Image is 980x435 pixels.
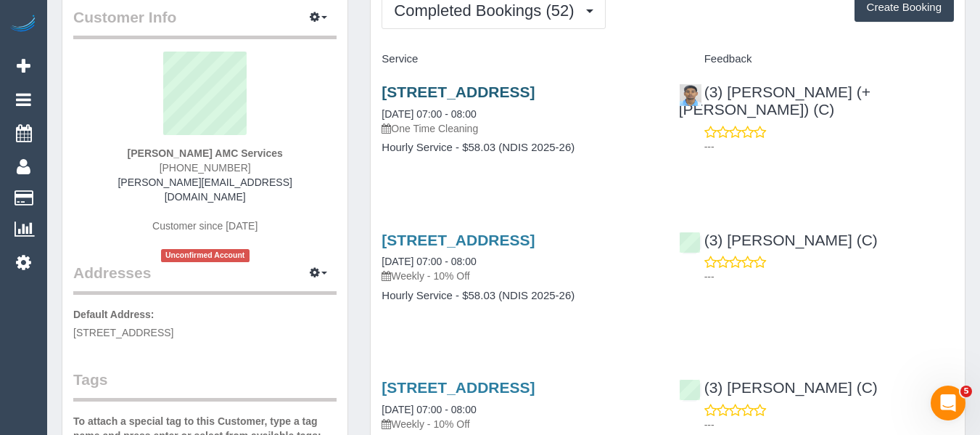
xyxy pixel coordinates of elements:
[382,53,656,65] h4: Service
[382,84,535,100] a: [STREET_ADDRESS]
[161,249,250,261] span: Unconfirmed Account
[382,232,535,248] a: [STREET_ADDRESS]
[931,386,965,420] iframe: Intercom live chat
[382,142,656,154] h4: Hourly Service - $58.03 (NDIS 2025-26)
[382,290,656,302] h4: Hourly Service - $58.03 (NDIS 2025-26)
[382,417,656,431] p: Weekly - 10% Off
[382,121,656,136] p: One Time Cleaning
[118,176,292,203] a: [PERSON_NAME][EMAIL_ADDRESS][DOMAIN_NAME]
[73,369,337,402] legend: Tags
[960,386,972,397] span: 5
[73,327,173,338] span: [STREET_ADDRESS]
[394,1,581,20] span: Completed Bookings (52)
[679,53,954,65] h4: Feedback
[704,269,954,284] p: ---
[382,269,656,283] p: Weekly - 10% Off
[382,379,535,396] a: [STREET_ADDRESS]
[382,108,476,120] a: [DATE] 07:00 - 08:00
[9,15,38,35] img: Automaid Logo
[704,418,954,432] p: ---
[679,232,878,248] a: (3) [PERSON_NAME] (C)
[679,84,870,118] a: (3) [PERSON_NAME] (+ [PERSON_NAME]) (C)
[382,404,476,415] a: [DATE] 07:00 - 08:00
[73,307,155,322] label: Default Address:
[382,256,476,267] a: [DATE] 07:00 - 08:00
[73,7,337,39] legend: Customer Info
[680,84,701,106] img: (3) Nihaal (+ Shweta) (C)
[679,379,878,396] a: (3) [PERSON_NAME] (C)
[128,147,283,159] strong: [PERSON_NAME] AMC Services
[704,139,954,154] p: ---
[152,220,258,232] span: Customer since [DATE]
[160,162,251,174] span: [PHONE_NUMBER]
